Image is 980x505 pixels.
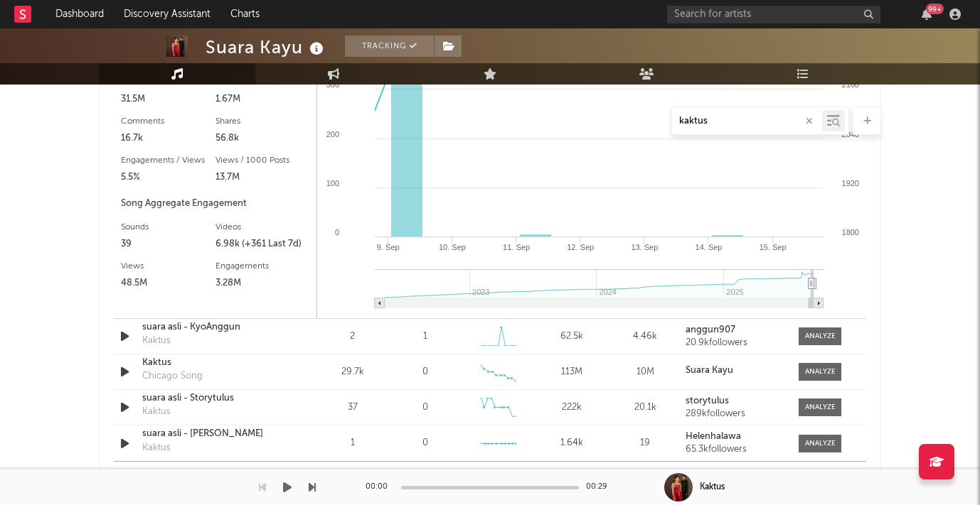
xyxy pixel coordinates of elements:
text: 300 [326,80,339,89]
div: 20.1k [612,401,678,415]
strong: Helenhalawa [686,432,741,441]
a: Suara Kayu [686,366,784,376]
text: 9. Sep [377,243,400,251]
text: 2160 [842,80,859,89]
div: 48.5M [121,275,215,292]
div: 39 [121,236,215,253]
text: 1920 [842,179,859,188]
text: 100 [326,179,339,188]
div: 16.7k [121,130,215,147]
div: Sounds [121,219,215,236]
button: 99+ [922,9,932,20]
div: Kaktus [142,441,171,455]
text: 12. Sep [567,243,594,251]
div: 6.98k (+361 Last 7d) [215,236,310,253]
div: 1.64k [539,436,605,450]
div: 19 [612,436,678,450]
div: 1 5 40 [461,467,539,484]
div: Videos [215,219,310,236]
div: Views / 1000 Posts [215,152,310,169]
div: 99 + [926,4,944,14]
text: 10. Sep [439,243,466,251]
text: 14. Sep [696,243,723,251]
div: 289k followers [686,409,784,419]
div: Kaktus [142,334,171,348]
strong: storytulus [686,396,729,406]
div: 00:00 [366,479,394,496]
div: Suara Kayu [206,36,327,59]
div: 5.5% [121,169,215,186]
a: suara asli - KyoAnggun [142,320,291,335]
div: Song Aggregate Engagement [121,195,309,212]
div: 2 [319,330,385,344]
a: Kaktus [142,356,291,370]
div: 13.7M [215,169,310,186]
strong: anggun907 [686,325,735,335]
input: Search by song name or URL [672,116,822,127]
a: storytulus [686,396,784,406]
div: Views [121,258,215,275]
text: 11. Sep [503,243,530,251]
a: anggun907 [686,325,784,335]
div: Chicago Song [142,369,203,384]
div: 1 [319,436,385,450]
input: Search for artists [667,6,880,23]
text: 15. Sep [760,243,787,251]
div: 222k [539,401,605,415]
a: suara asli - [PERSON_NAME] [142,427,291,441]
div: 62.5k [539,330,605,344]
a: suara asli - Storytulus [142,391,291,406]
div: 113M [539,365,605,379]
button: Tracking [345,36,434,57]
div: 20.9k followers [686,338,784,348]
div: Engagements [215,258,310,275]
div: 4.46k [612,330,678,344]
text: 1800 [842,228,859,237]
text: 0 [335,228,339,237]
div: 1.67M [215,91,310,108]
div: 3.28M [215,275,310,292]
div: 0 [422,401,428,415]
div: 31.5M [121,91,215,108]
div: Engagements / Views [121,152,215,169]
div: 29.7k [319,365,385,379]
div: 00:29 [586,479,614,496]
a: Helenhalawa [686,432,784,442]
div: 37 [319,401,385,415]
div: Kaktus [142,405,171,419]
strong: Suara Kayu [686,366,733,375]
text: 13. Sep [631,243,658,251]
div: 65.3k followers [686,445,784,455]
div: 10M [612,365,678,379]
div: Kaktus [700,481,725,494]
div: 1 [423,330,427,344]
div: 0 [422,365,428,379]
div: 56.8k [215,130,310,147]
div: 0 [422,436,428,450]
